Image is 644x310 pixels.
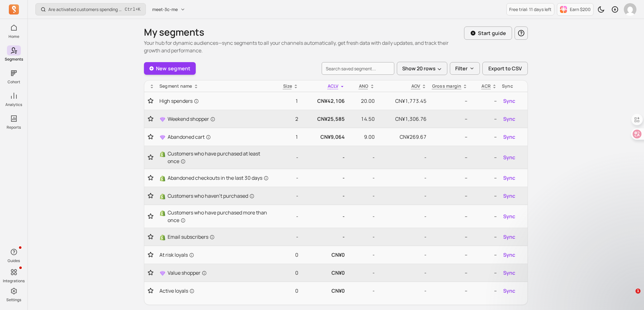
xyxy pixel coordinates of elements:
[303,233,345,241] p: -
[148,4,189,15] button: meet-3c-me
[159,234,166,241] img: Shopify
[274,174,298,182] p: -
[473,287,497,295] p: --
[159,150,269,165] a: ShopifyCustomers who have purchased at least once
[432,269,468,277] p: --
[303,133,345,141] p: CN¥9,064
[502,211,516,221] button: Sync
[503,133,515,141] span: Sync
[503,251,515,259] span: Sync
[168,174,269,182] span: Abandoned checkouts in the last 30 days
[274,213,298,220] p: -
[303,154,345,161] p: -
[503,287,515,295] span: Sync
[274,269,298,277] p: 0
[473,174,497,182] p: --
[159,174,269,182] a: ShopifyAbandoned checkouts in the last 30 days
[8,79,20,85] p: Cohort
[473,154,497,161] p: --
[350,174,374,182] p: -
[159,209,269,224] a: ShopifyCustomers who have purchased more than once
[147,252,154,258] button: Toggle favorite
[502,268,516,278] button: Sync
[152,6,178,13] span: meet-3c-me
[147,193,154,199] button: Toggle favorite
[350,115,374,123] p: 14.50
[380,251,427,259] p: -
[502,191,516,201] button: Sync
[411,83,420,89] p: AOV
[168,133,211,141] span: Abandoned cart
[274,192,298,200] p: -
[473,233,497,241] p: --
[9,34,19,39] p: Home
[503,174,515,182] span: Sync
[159,210,166,216] img: Shopify
[5,102,22,107] p: Analytics
[274,97,298,105] p: 1
[432,192,468,200] p: --
[502,232,516,242] button: Sync
[8,258,20,263] p: Guides
[159,193,166,200] img: Shopify
[303,174,345,182] p: -
[159,115,269,123] a: Weekend shopper
[159,233,269,241] a: ShopifyEmail subscribers
[283,83,292,89] span: Size
[503,154,515,161] span: Sync
[473,213,497,220] p: --
[380,287,427,295] p: -
[168,115,215,123] span: Weekend shopper
[303,269,345,277] p: CN¥0
[503,269,515,277] span: Sync
[506,3,554,15] a: Free trial: 11 days left
[159,97,269,105] a: High spenders
[380,213,427,220] p: -
[147,175,154,181] button: Toggle favorite
[303,287,345,295] p: CN¥0
[303,251,345,259] p: CN¥0
[432,133,468,141] p: --
[147,116,154,122] button: Toggle favorite
[464,26,512,40] button: Start guide
[432,83,462,89] p: Gross margin
[624,3,636,16] img: avatar
[125,6,135,13] kbd: Ctrl
[503,192,515,200] span: Sync
[478,29,506,37] p: Start guide
[380,174,427,182] p: -
[380,269,427,277] p: -
[503,115,515,123] span: Sync
[502,96,516,106] button: Sync
[502,114,516,124] button: Sync
[168,269,207,277] span: Value shopper
[159,269,269,277] a: Value shopper
[48,6,122,13] p: Are activated customers spending more over time?
[147,288,154,294] button: Toggle favorite
[159,97,199,105] span: High spenders
[159,287,269,295] a: Active loyals
[432,251,468,259] p: --
[557,3,593,16] button: Earn $200
[322,62,394,75] input: search
[303,97,345,105] p: CN¥42,106
[7,246,21,265] button: Guides
[144,39,464,54] p: Your hub for dynamic audiences—sync segments to all your channels automatically, get fresh data w...
[350,269,374,277] p: -
[359,83,368,89] span: ANO
[274,287,298,295] p: 0
[138,7,140,12] kbd: K
[6,297,21,302] p: Settings
[35,3,146,15] button: Are activated customers spending more over time?Ctrl+K
[473,192,497,200] p: --
[274,251,298,259] p: 0
[432,213,468,220] p: --
[328,83,339,89] span: ACLV
[380,115,427,123] p: CN¥1,306.76
[380,233,427,241] p: -
[432,174,468,182] p: --
[432,287,468,295] p: --
[147,98,154,104] button: Toggle favorite
[3,278,25,284] p: Integrations
[274,154,298,161] p: -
